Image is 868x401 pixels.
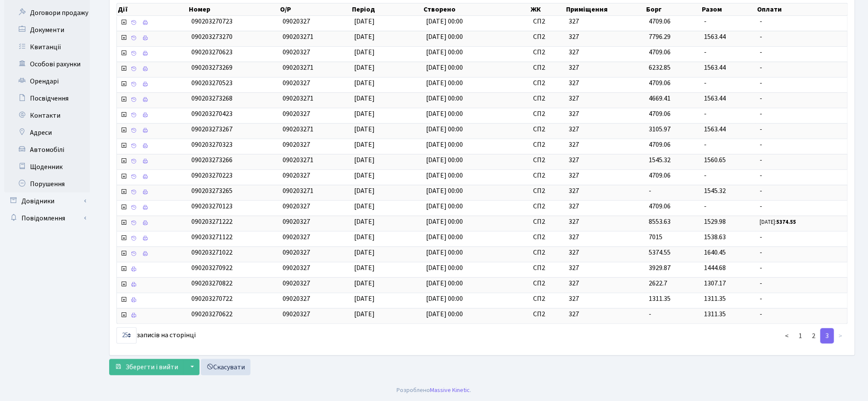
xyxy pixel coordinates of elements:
span: 090203271 [283,63,313,72]
span: [DATE] 00:00 [426,202,463,211]
span: - [760,140,844,150]
span: 4709.06 [649,78,671,88]
span: [DATE] 00:00 [426,248,463,257]
th: Разом [701,3,757,15]
span: [DATE] 00:00 [426,48,463,57]
span: - [704,171,707,180]
span: 090203270722 [191,294,233,303]
span: - [760,48,844,57]
span: 09020327 [283,109,310,119]
span: СП2 [533,186,562,196]
span: 09020327 [283,48,310,57]
span: [DATE] 00:00 [426,171,463,180]
span: 1529.98 [704,217,726,226]
span: - [760,155,844,165]
span: [DATE] 00:00 [426,155,463,165]
button: Зберегти і вийти [109,359,184,375]
span: 327 [569,155,642,165]
span: - [760,309,844,319]
span: - [760,248,844,258]
span: [DATE] [355,309,375,319]
span: [DATE] 00:00 [426,125,463,134]
span: 090203273269 [191,63,233,72]
span: СП2 [533,202,562,211]
span: 090203273268 [191,94,233,103]
span: 327 [569,125,642,134]
span: [DATE] [355,63,375,72]
th: Борг [645,3,701,15]
span: 327 [569,63,642,73]
span: 09020327 [283,263,310,273]
span: 090203270723 [191,17,233,26]
span: [DATE] 00:00 [426,140,463,149]
span: 09020327 [283,294,310,303]
span: СП2 [533,263,562,273]
span: 09020327 [283,248,310,257]
span: 327 [569,140,642,150]
th: ЖК [530,3,566,15]
span: 090203271 [283,94,313,103]
span: 327 [569,94,642,104]
span: 327 [569,309,642,319]
span: СП2 [533,232,562,242]
span: 4709.06 [649,171,671,180]
span: 1563.44 [704,125,726,134]
span: СП2 [533,94,562,104]
span: - [704,48,707,57]
span: [DATE] [355,125,375,134]
a: < [780,328,794,344]
span: СП2 [533,78,562,88]
span: - [704,109,707,119]
span: [DATE] [355,232,375,242]
span: СП2 [533,140,562,150]
span: [DATE] [355,279,375,288]
a: 2 [807,328,821,344]
span: 1545.32 [649,155,671,165]
a: Щоденник [4,158,90,175]
span: 1311.35 [704,294,726,303]
span: 09020327 [283,279,310,288]
label: записів на сторінці [116,327,196,344]
span: 090203270123 [191,202,233,211]
span: 1311.35 [704,309,726,319]
span: 327 [569,263,642,273]
span: [DATE] 00:00 [426,109,463,119]
span: СП2 [533,248,562,258]
span: [DATE] 00:00 [426,32,463,42]
span: - [760,171,844,181]
span: 090203271 [283,186,313,196]
span: [DATE] 00:00 [426,279,463,288]
th: Приміщення [566,3,646,15]
th: Період [351,3,423,15]
a: Довідники [4,193,90,210]
a: 1 [794,328,808,344]
a: Особові рахунки [4,56,90,73]
span: 090203271 [283,32,313,42]
span: 327 [569,78,642,88]
span: 4709.06 [649,17,671,26]
span: [DATE] [355,263,375,273]
span: [DATE] [355,155,375,165]
span: 4709.06 [649,109,671,119]
span: - [760,125,844,134]
span: [DATE] [355,202,375,211]
span: - [760,202,844,211]
span: 09020327 [283,232,310,242]
a: Квитанції [4,39,90,56]
span: 327 [569,171,642,181]
a: Автомобілі [4,141,90,158]
span: СП2 [533,309,562,319]
span: 09020327 [283,17,310,26]
span: - [760,232,844,242]
span: 327 [569,17,642,27]
span: - [649,186,651,196]
span: [DATE] 00:00 [426,186,463,196]
span: [DATE] [355,248,375,257]
span: 6232.85 [649,63,671,72]
span: 09020327 [283,171,310,180]
span: 4709.06 [649,202,671,211]
span: [DATE] 00:00 [426,232,463,242]
span: - [649,309,651,319]
span: СП2 [533,217,562,227]
span: [DATE] [355,140,375,149]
